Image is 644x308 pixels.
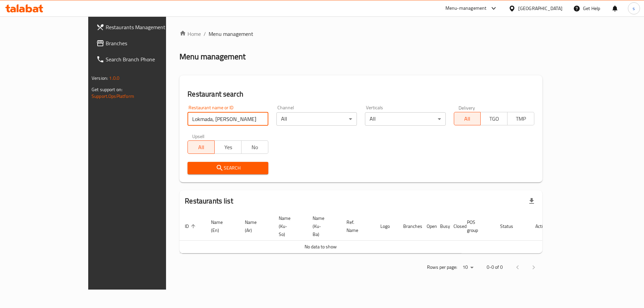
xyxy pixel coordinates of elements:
[524,193,540,209] div: Export file
[454,112,481,125] button: All
[192,134,205,138] label: Upsell
[179,30,542,38] nav: breadcrumb
[483,114,505,124] span: TGO
[187,162,268,174] button: Search
[457,114,478,124] span: All
[191,142,212,152] span: All
[187,112,268,126] input: Search for restaurant name or ID..
[500,222,522,230] span: Status
[305,242,337,251] span: No data to show
[398,212,421,241] th: Branches
[459,105,475,110] label: Delivery
[245,218,265,234] span: Name (Ar)
[106,23,191,31] span: Restaurants Management
[448,212,462,241] th: Closed
[187,140,215,154] button: All
[480,112,507,125] button: TGO
[530,212,553,241] th: Action
[106,55,191,63] span: Search Branch Phone
[193,164,263,172] span: Search
[313,214,333,238] span: Name (Ku-Ba)
[92,92,134,101] a: Support.OpsPlatform
[507,112,534,125] button: TMP
[487,263,503,271] p: 0-0 of 0
[445,4,487,12] div: Menu-management
[279,214,299,238] span: Name (Ku-So)
[92,74,108,82] span: Version:
[91,35,196,51] a: Branches
[365,112,445,126] div: All
[435,212,448,241] th: Busy
[211,218,231,234] span: Name (En)
[187,89,534,99] h2: Restaurant search
[460,262,476,272] div: Rows per page:
[91,19,196,35] a: Restaurants Management
[179,212,553,253] table: enhanced table
[185,196,233,206] h2: Restaurants list
[346,218,367,234] span: Ref. Name
[241,140,268,154] button: No
[217,142,239,152] span: Yes
[214,140,241,154] button: Yes
[427,263,457,271] p: Rows per page:
[209,30,253,38] span: Menu management
[204,30,206,38] li: /
[92,85,122,94] span: Get support on:
[467,218,487,234] span: POS group
[518,5,562,12] div: [GEOGRAPHIC_DATA]
[185,222,198,230] span: ID
[106,39,191,47] span: Branches
[633,5,635,12] span: s
[244,142,266,152] span: No
[91,51,196,67] a: Search Branch Phone
[109,74,119,82] span: 1.0.0
[421,212,435,241] th: Open
[375,212,398,241] th: Logo
[276,112,357,126] div: All
[179,51,246,62] h2: Menu management
[510,114,532,124] span: TMP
